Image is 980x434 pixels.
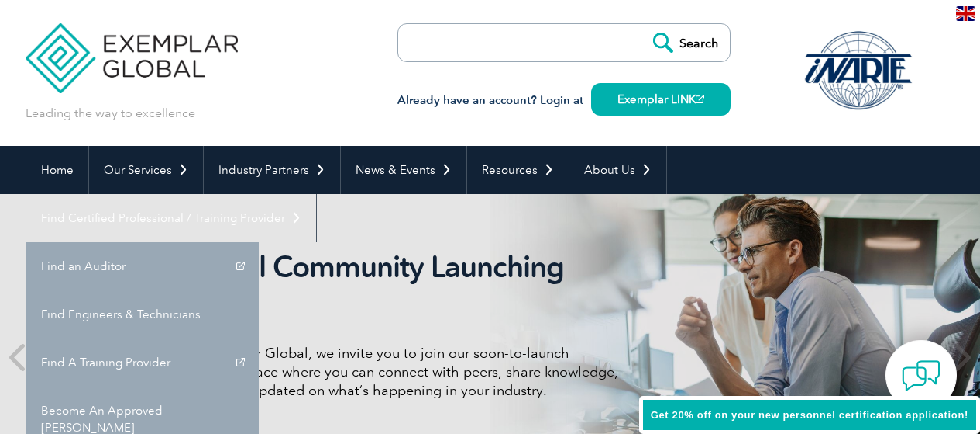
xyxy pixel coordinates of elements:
[26,146,88,194] a: Home
[26,194,316,242] a: Find Certified Professional / Training Provider
[49,249,630,321] h2: Exemplar Global Community Launching Soon
[26,242,259,290] a: Find an Auditor
[341,146,466,194] a: News & Events
[397,91,731,110] h3: Already have an account? Login at
[26,105,195,122] p: Leading the way to excellence
[956,6,975,21] img: en
[651,409,968,421] span: Get 20% off on your new personnel certification application!
[89,146,203,194] a: Our Services
[591,83,731,116] a: Exemplar LINK
[26,290,259,339] a: Find Engineers & Technicians
[696,95,704,103] img: open_square.png
[26,339,259,387] a: Find A Training Provider
[645,24,730,61] input: Search
[204,146,340,194] a: Industry Partners
[467,146,569,194] a: Resources
[49,344,630,400] p: As a valued member of Exemplar Global, we invite you to join our soon-to-launch Community—a fun, ...
[569,146,666,194] a: About Us
[902,356,940,395] img: contact-chat.png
